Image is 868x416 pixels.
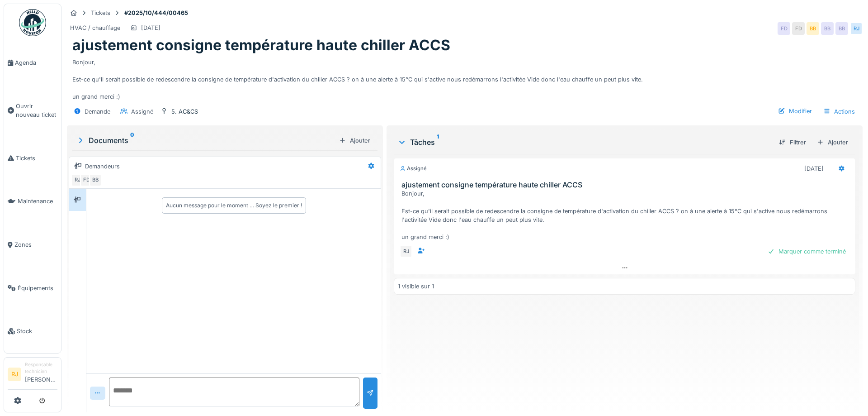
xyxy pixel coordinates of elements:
div: [DATE] [141,24,160,32]
span: Agenda [15,58,57,67]
div: Modifier [774,105,816,117]
div: RJ [71,174,84,186]
a: Tickets [4,137,61,180]
div: Tâches [397,137,772,148]
div: Bonjour, Est-ce qu'il serait possible de redescendre la consigne de température d'activation du c... [72,54,857,101]
div: Filtrer [775,136,810,148]
span: Stock [17,327,57,335]
span: Maintenance [18,197,57,206]
div: Tickets [91,9,110,17]
a: Agenda [4,41,61,85]
img: Badge_color-CXgf-gQk.svg [19,9,46,36]
div: BB [821,22,834,35]
div: HVAC / chauffage [70,24,120,32]
div: Assigné [400,165,427,172]
span: Ouvrir nouveau ticket [16,102,57,119]
span: Équipements [18,284,57,292]
div: 1 visible sur 1 [398,282,434,291]
div: BB [835,22,848,35]
div: FD [778,22,790,35]
div: BB [807,22,819,35]
a: Maintenance [4,180,61,223]
div: Responsable technicien [25,361,57,375]
div: Demandeurs [85,162,120,171]
h3: ajustement consigne température haute chiller ACCS [401,181,851,189]
strong: #2025/10/444/00465 [121,9,192,17]
sup: 0 [130,135,134,146]
div: Ajouter [813,136,852,148]
sup: 1 [437,137,439,148]
div: RJ [400,245,412,258]
div: BB [89,174,102,186]
a: Équipements [4,267,61,310]
div: Aucun message pour le moment … Soyez le premier ! [166,201,302,210]
div: [DATE] [804,164,824,173]
div: Demande [85,107,110,116]
a: RJ Responsable technicien[PERSON_NAME] [8,361,57,390]
div: Ajouter [335,134,374,147]
div: 5. AC&CS [171,107,198,116]
a: Zones [4,223,61,267]
li: RJ [8,368,21,381]
div: FD [80,174,93,186]
div: Marquer comme terminé [764,245,849,258]
a: Stock [4,310,61,353]
div: FD [792,22,805,35]
li: [PERSON_NAME] [25,361,57,387]
a: Ouvrir nouveau ticket [4,85,61,137]
span: Tickets [16,154,57,163]
div: Actions [819,105,859,118]
div: Bonjour, Est-ce qu'il serait possible de redescendre la consigne de température d'activation du c... [401,189,851,241]
h1: ajustement consigne température haute chiller ACCS [72,37,450,54]
span: Zones [14,240,57,249]
div: Documents [76,135,335,146]
div: Assigné [131,107,153,116]
div: RJ [850,22,863,35]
